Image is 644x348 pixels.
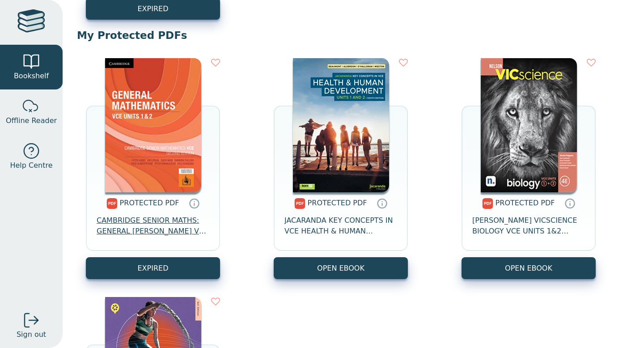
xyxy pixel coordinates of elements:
[293,58,389,192] img: bbedf1c5-5c8e-4c9d-9286-b7781b5448a4.jpg
[481,58,577,192] img: 4645a54c-9da3-45a2-8ab3-340f652f9644.jpg
[274,257,408,279] a: OPEN EBOOK
[284,215,397,237] span: JACARANDA KEY CONCEPTS IN VCE HEALTH & HUMAN DEVELOPMENT UNITS 1&2 PRINT & LEARNON EBOOK 8E
[106,198,118,209] img: pdf.svg
[6,115,57,126] span: Offline Reader
[120,199,179,207] span: PROTECTED PDF
[17,329,46,340] span: Sign out
[472,215,585,237] span: [PERSON_NAME] VICSCIENCE BIOLOGY VCE UNITS 1&2 STUDENT BOOK BUNDLE 4E
[105,58,201,192] img: 7427b572-0d0b-412c-8762-bae5e50f5011.jpg
[564,198,575,208] a: Protected PDFs cannot be printed, copied or shared. They can be accessed online through Education...
[10,160,52,171] span: Help Centre
[86,257,220,279] a: EXPIRED
[14,71,49,81] span: Bookshelf
[462,257,596,279] a: OPEN EBOOK
[77,29,630,42] p: My Protected PDFs
[308,199,367,207] span: PROTECTED PDF
[294,198,305,209] img: pdf.svg
[482,198,493,209] img: pdf.svg
[496,199,555,207] span: PROTECTED PDF
[377,198,387,208] a: Protected PDFs cannot be printed, copied or shared. They can be accessed online through Education...
[97,215,209,237] span: CAMBRIDGE SENIOR MATHS: GENERAL [PERSON_NAME] VCE UNITS 1&2
[189,198,199,208] a: Protected PDFs cannot be printed, copied or shared. They can be accessed online through Education...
